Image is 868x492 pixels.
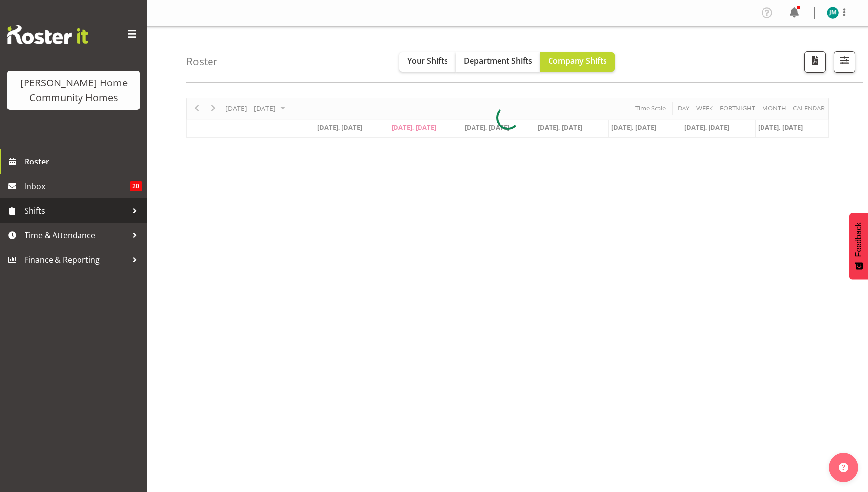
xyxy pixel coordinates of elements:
img: Rosterit website logo [7,25,88,44]
span: Inbox [25,179,130,193]
h4: Roster [186,56,218,67]
button: Download a PDF of the roster according to the set date range. [804,51,826,73]
span: Finance & Reporting [25,252,128,267]
span: 20 [130,181,142,191]
span: Company Shifts [548,55,607,66]
span: Time & Attendance [25,228,128,243]
span: Shifts [25,203,128,218]
button: Department Shifts [456,52,540,72]
span: Department Shifts [464,55,532,66]
img: help-xxl-2.png [839,463,848,472]
span: Feedback [854,222,863,257]
button: Feedback - Show survey [849,213,868,279]
span: Your Shifts [407,55,448,66]
button: Your Shifts [399,52,456,72]
button: Filter Shifts [834,51,855,73]
img: johanna-molina8557.jpg [827,7,839,19]
button: Company Shifts [540,52,615,72]
div: [PERSON_NAME] Home Community Homes [17,76,130,105]
span: Roster [25,154,142,169]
